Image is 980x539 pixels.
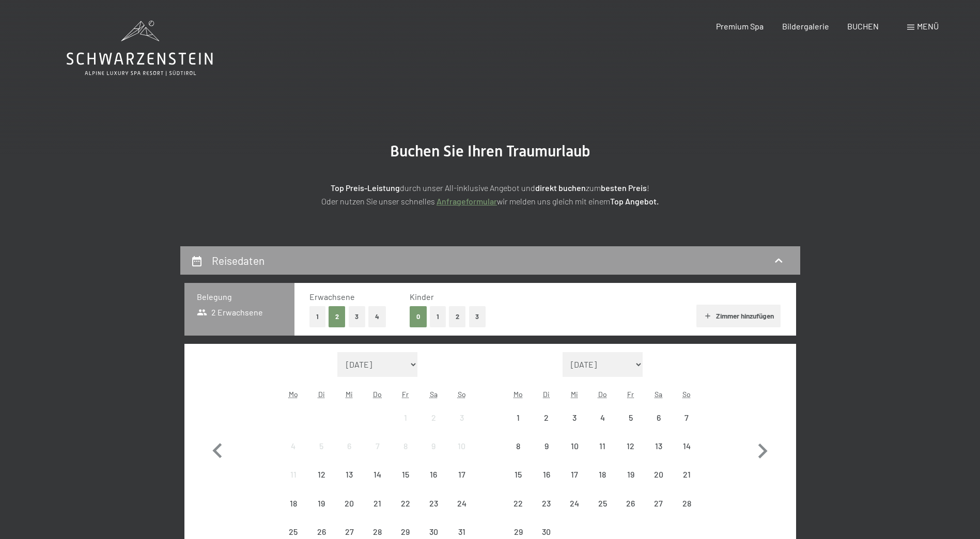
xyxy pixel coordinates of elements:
[307,489,335,517] div: Anreise nicht möglich
[673,432,701,460] div: Sun Sep 14 2025
[562,442,587,468] div: 10
[447,432,475,460] div: Anreise nicht möglich
[437,196,497,206] a: Anfrageformular
[646,442,672,468] div: 13
[847,21,879,31] a: BUCHEN
[307,489,335,517] div: Tue Aug 19 2025
[307,461,335,488] div: Anreise nicht möglich
[335,461,363,488] div: Wed Aug 13 2025
[279,461,307,488] div: Mon Aug 11 2025
[349,306,366,327] button: 3
[419,489,447,517] div: Anreise nicht möglich
[335,461,363,488] div: Anreise nicht möglich
[616,404,644,432] div: Anreise nicht möglich
[571,390,578,399] abbr: Mittwoch
[392,489,419,517] div: Anreise nicht möglich
[543,390,550,399] abbr: Dienstag
[682,390,691,399] abbr: Sonntag
[336,470,362,496] div: 13
[410,306,427,327] button: 0
[421,442,446,468] div: 9
[561,489,588,517] div: Anreise nicht möglich
[588,461,616,488] div: Anreise nicht möglich
[562,470,587,496] div: 17
[673,404,701,432] div: Sun Sep 07 2025
[917,21,939,31] span: Menü
[308,499,334,525] div: 19
[646,414,672,439] div: 6
[533,404,561,432] div: Tue Sep 02 2025
[588,432,616,460] div: Thu Sep 11 2025
[673,461,701,488] div: Anreise nicht möglich
[364,489,392,517] div: Thu Aug 21 2025
[365,442,391,468] div: 7
[655,390,662,399] abbr: Samstag
[419,461,447,488] div: Sat Aug 16 2025
[616,432,644,460] div: Fri Sep 12 2025
[346,390,353,399] abbr: Mittwoch
[645,461,673,488] div: Sat Sep 20 2025
[364,461,392,488] div: Thu Aug 14 2025
[392,489,419,517] div: Fri Aug 22 2025
[645,404,673,432] div: Anreise nicht möglich
[589,470,615,496] div: 18
[419,404,447,432] div: Anreise nicht möglich
[279,489,307,517] div: Mon Aug 18 2025
[627,390,634,399] abbr: Freitag
[588,404,616,432] div: Anreise nicht möglich
[329,306,346,327] button: 2
[289,390,298,399] abbr: Montag
[588,404,616,432] div: Thu Sep 04 2025
[421,499,446,525] div: 23
[645,404,673,432] div: Sat Sep 06 2025
[533,489,561,517] div: Tue Sep 23 2025
[645,489,673,517] div: Sat Sep 27 2025
[617,499,643,525] div: 26
[533,432,561,460] div: Anreise nicht möglich
[674,442,699,468] div: 14
[458,390,466,399] abbr: Sonntag
[448,442,474,468] div: 10
[616,489,644,517] div: Fri Sep 26 2025
[535,183,586,193] strong: direkt buchen
[716,21,764,31] a: Premium Spa
[645,432,673,460] div: Anreise nicht möglich
[505,414,531,439] div: 1
[336,499,362,525] div: 20
[504,461,532,488] div: Mon Sep 15 2025
[561,404,588,432] div: Anreise nicht möglich
[588,489,616,517] div: Thu Sep 25 2025
[616,432,644,460] div: Anreise nicht möglich
[308,442,334,468] div: 5
[365,499,391,525] div: 21
[616,461,644,488] div: Anreise nicht möglich
[782,21,829,31] a: Bildergalerie
[562,414,587,439] div: 3
[392,404,419,432] div: Fri Aug 01 2025
[673,461,701,488] div: Sun Sep 21 2025
[447,461,475,488] div: Anreise nicht möglich
[534,470,559,496] div: 16
[504,489,532,517] div: Anreise nicht möglich
[447,461,475,488] div: Sun Aug 17 2025
[533,461,561,488] div: Anreise nicht möglich
[448,470,474,496] div: 17
[197,307,263,318] span: 2 Erwachsene
[364,432,392,460] div: Thu Aug 07 2025
[562,499,587,525] div: 24
[588,432,616,460] div: Anreise nicht möglich
[392,432,419,460] div: Anreise nicht möglich
[335,489,363,517] div: Wed Aug 20 2025
[616,489,644,517] div: Anreise nicht möglich
[392,404,419,432] div: Anreise nicht möglich
[646,470,672,496] div: 20
[368,306,386,327] button: 4
[447,489,475,517] div: Anreise nicht möglich
[281,499,306,525] div: 18
[365,470,391,496] div: 14
[673,432,701,460] div: Anreise nicht möglich
[616,404,644,432] div: Fri Sep 05 2025
[673,489,701,517] div: Anreise nicht möglich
